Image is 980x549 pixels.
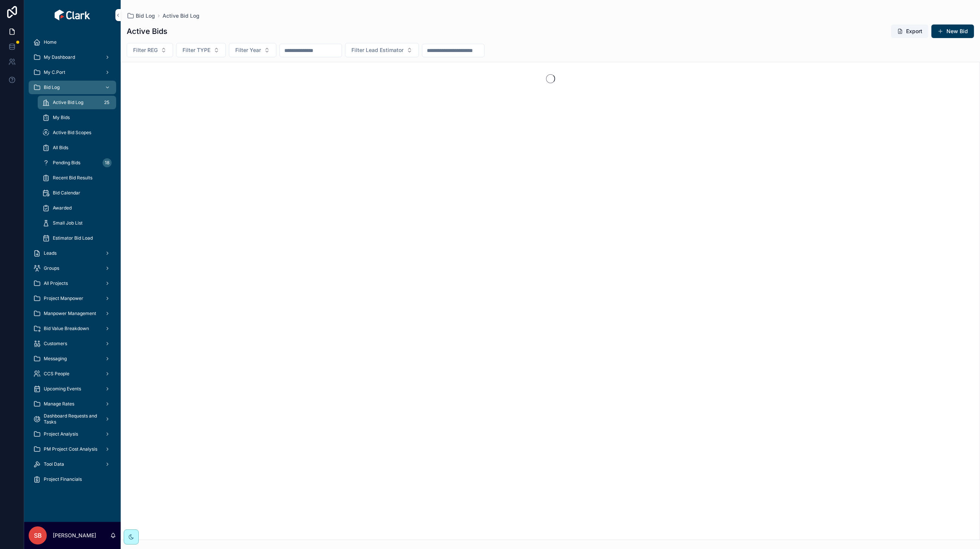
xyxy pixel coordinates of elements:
[44,39,57,45] span: Home
[29,262,116,275] a: Groups
[38,126,116,139] a: Active Bid Scopes
[53,175,92,181] span: Recent Bid Results
[183,46,210,54] span: Filter TYPE
[44,326,89,332] span: Bid Value Breakdown
[44,280,68,286] span: All Projects
[44,356,67,362] span: Messaging
[29,457,116,471] a: Tool Data
[29,81,116,94] a: Bid Log
[163,12,199,20] a: Active Bid Log
[44,431,78,437] span: Project Analysis
[931,24,974,38] button: New Bid
[29,427,116,441] a: Project Analysis
[38,156,116,170] a: Pending Bids18
[44,310,96,317] span: Manpower Management
[53,190,80,196] span: Bid Calendar
[29,277,116,290] a: All Projects
[53,532,96,539] p: [PERSON_NAME]
[351,46,403,54] span: Filter Lead Estimator
[53,160,80,166] span: Pending Bids
[176,43,226,57] button: Select Button
[44,386,81,392] span: Upcoming Events
[44,401,74,407] span: Manage Rates
[29,382,116,396] a: Upcoming Events
[38,96,116,109] a: Active Bid Log25
[54,9,90,21] img: App logo
[29,367,116,381] a: CCS People
[136,12,155,20] span: Bid Log
[44,461,64,467] span: Tool Data
[29,246,116,260] a: Leads
[44,341,67,347] span: Customers
[29,442,116,456] a: PM Project Cost Analysis
[29,66,116,79] a: My C.Port
[44,265,59,271] span: Groups
[44,446,97,452] span: PM Project Cost Analysis
[53,115,70,121] span: My Bids
[44,84,60,90] span: Bid Log
[44,413,99,425] span: Dashboard Requests and Tasks
[127,43,173,57] button: Select Button
[133,46,158,54] span: Filter REG
[38,141,116,154] a: All Bids
[53,145,68,151] span: All Bids
[24,30,121,496] div: scrollable content
[29,473,116,486] a: Project Financials
[29,397,116,411] a: Manage Rates
[29,322,116,335] a: Bid Value Breakdown
[345,43,419,57] button: Select Button
[29,307,116,320] a: Manpower Management
[44,476,82,482] span: Project Financials
[44,69,65,75] span: My C.Port
[127,26,167,37] h1: Active Bids
[29,337,116,350] a: Customers
[38,201,116,215] a: Awarded
[38,111,116,124] a: My Bids
[34,531,42,540] span: SB
[891,24,928,38] button: Export
[29,412,116,426] a: Dashboard Requests and Tasks
[29,352,116,365] a: Messaging
[44,250,57,256] span: Leads
[235,46,261,54] span: Filter Year
[53,205,72,211] span: Awarded
[29,50,116,64] a: My Dashboard
[53,130,91,136] span: Active Bid Scopes
[44,295,83,301] span: Project Manpower
[38,216,116,230] a: Small Job List
[53,235,93,241] span: Estimator Bid Load
[29,292,116,305] a: Project Manpower
[127,12,155,20] a: Bid Log
[29,35,116,49] a: Home
[38,186,116,200] a: Bid Calendar
[44,371,69,377] span: CCS People
[38,231,116,245] a: Estimator Bid Load
[53,99,83,106] span: Active Bid Log
[44,54,75,60] span: My Dashboard
[53,220,83,226] span: Small Job List
[103,158,112,167] div: 18
[229,43,276,57] button: Select Button
[38,171,116,185] a: Recent Bid Results
[102,98,112,107] div: 25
